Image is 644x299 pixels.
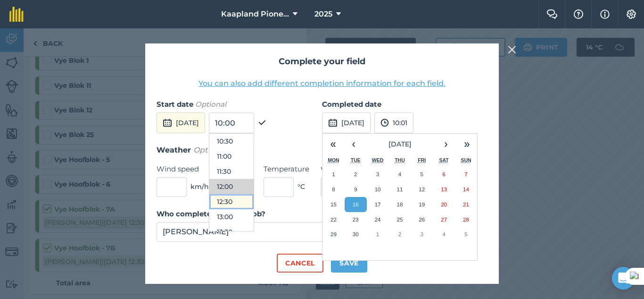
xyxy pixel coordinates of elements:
abbr: 5 September 2025 [421,171,423,177]
img: svg+xml;base64,PHN2ZyB4bWxucz0iaHR0cDovL3d3dy53My5vcmcvMjAwMC9zdmciIHdpZHRoPSIxOCIgaGVpZ2h0PSIyNC... [258,117,266,128]
abbr: Saturday [439,157,449,163]
abbr: 25 September 2025 [396,216,403,222]
abbr: 2 October 2025 [398,231,401,237]
strong: Who completed the field job? [157,209,265,218]
abbr: 1 September 2025 [332,171,335,177]
button: 14 September 2025 [455,182,477,197]
button: [DATE] [322,112,371,133]
img: fieldmargin Logo [9,7,24,22]
button: 3 September 2025 [367,167,389,182]
button: 7 September 2025 [455,167,477,182]
button: 12 September 2025 [411,182,433,197]
abbr: 11 September 2025 [396,186,403,192]
button: 9 September 2025 [345,182,367,197]
button: 13 September 2025 [433,182,455,197]
abbr: 4 September 2025 [398,171,401,177]
abbr: 30 September 2025 [353,231,359,237]
abbr: Thursday [395,157,405,163]
button: 20 September 2025 [433,197,455,212]
abbr: 14 September 2025 [463,186,469,192]
label: Wind speed [157,163,209,175]
button: 18 September 2025 [389,197,411,212]
abbr: 7 September 2025 [464,171,467,177]
abbr: 5 October 2025 [464,231,467,237]
abbr: Friday [418,157,426,163]
button: 21 September 2025 [455,197,477,212]
button: 27 September 2025 [433,212,455,227]
button: 10:01 [374,112,413,133]
abbr: 4 October 2025 [442,231,445,237]
img: svg+xml;base64,PD94bWwgdmVyc2lvbj0iMS4wIiBlbmNvZGluZz0idXRmLTgiPz4KPCEtLSBHZW5lcmF0b3I6IEFkb2JlIE... [163,117,172,128]
abbr: 10 September 2025 [375,186,381,192]
abbr: 1 October 2025 [376,231,379,237]
em: Optional [193,145,226,154]
span: Kaapland Pioneer [221,9,289,20]
abbr: 9 September 2025 [354,186,357,192]
button: 4 October 2025 [433,227,455,242]
h3: Weather [157,144,487,156]
img: svg+xml;base64,PHN2ZyB4bWxucz0iaHR0cDovL3d3dy53My5vcmcvMjAwMC9zdmciIHdpZHRoPSIyMiIgaGVpZ2h0PSIzMC... [508,44,516,55]
button: 10 September 2025 [367,182,389,197]
button: 22 September 2025 [322,212,345,227]
span: ° C [297,181,305,192]
abbr: 2 September 2025 [354,171,357,177]
button: 3 October 2025 [411,227,433,242]
button: 11 September 2025 [389,182,411,197]
button: 19 September 2025 [411,197,433,212]
abbr: 29 September 2025 [330,231,337,237]
button: 5 September 2025 [411,167,433,182]
label: Temperature [264,163,309,175]
button: 4 September 2025 [389,167,411,182]
button: Save [331,254,367,273]
img: A question mark icon [573,9,584,19]
abbr: Monday [328,157,339,163]
abbr: Sunday [461,157,471,163]
span: 2025 [314,9,332,20]
button: › [436,134,456,154]
button: 23 September 2025 [345,212,367,227]
button: 30 September 2025 [345,227,367,242]
abbr: 28 September 2025 [463,216,469,222]
button: 13:00 [209,209,254,224]
button: 29 September 2025 [322,227,345,242]
span: km/h [190,181,209,192]
abbr: 18 September 2025 [396,201,403,207]
abbr: Wednesday [372,157,384,163]
abbr: 26 September 2025 [419,216,425,222]
button: You can also add different completion information for each field. [198,78,446,89]
abbr: 16 September 2025 [353,201,359,207]
button: 2 October 2025 [389,227,411,242]
abbr: 24 September 2025 [375,216,381,222]
button: 28 September 2025 [455,212,477,227]
abbr: 27 September 2025 [441,216,447,222]
button: 16 September 2025 [345,197,367,212]
button: [DATE] [364,134,436,154]
button: 24 September 2025 [367,212,389,227]
button: 15 September 2025 [322,197,345,212]
abbr: 13 September 2025 [441,186,447,192]
abbr: 15 September 2025 [330,201,337,207]
abbr: 3 October 2025 [421,231,423,237]
em: Optional [195,100,226,109]
img: svg+xml;base64,PD94bWwgdmVyc2lvbj0iMS4wIiBlbmNvZGluZz0idXRmLTgiPz4KPCEtLSBHZW5lcmF0b3I6IEFkb2JlIE... [328,117,338,128]
button: 12:30 [209,194,254,209]
span: [DATE] [388,140,412,148]
div: Open Intercom Messenger [612,267,635,290]
abbr: 19 September 2025 [419,201,425,207]
button: 26 September 2025 [411,212,433,227]
button: 10:30 [209,134,254,149]
abbr: 17 September 2025 [375,201,381,207]
button: [DATE] [157,112,205,133]
strong: Start date [157,100,193,109]
button: » [456,134,477,154]
abbr: 22 September 2025 [330,216,337,222]
button: ‹ [343,134,364,154]
button: 2 September 2025 [345,167,367,182]
abbr: 23 September 2025 [353,216,359,222]
button: Cancel [277,254,323,273]
img: Two speech bubbles overlapping with the left bubble in the forefront [546,9,558,19]
button: 1 October 2025 [367,227,389,242]
button: 8 September 2025 [322,182,345,197]
img: svg+xml;base64,PD94bWwgdmVyc2lvbj0iMS4wIiBlbmNvZGluZz0idXRmLTgiPz4KPCEtLSBHZW5lcmF0b3I6IEFkb2JlIE... [380,117,389,128]
abbr: 12 September 2025 [419,186,425,192]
